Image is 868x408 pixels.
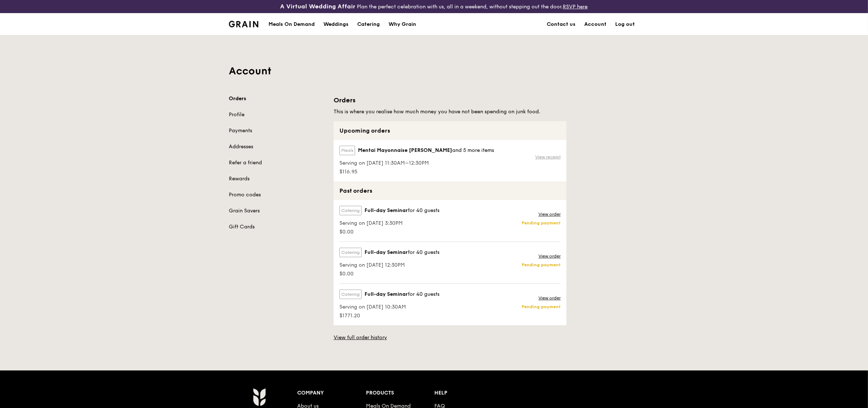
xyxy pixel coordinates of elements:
[580,13,611,35] a: Account
[339,262,439,269] span: Serving on [DATE] 12:30PM
[339,220,439,227] span: Serving on [DATE] 3:30PM
[339,312,439,319] span: $1771.20
[229,64,639,78] h1: Account
[538,295,561,301] a: View order
[365,291,408,298] span: Full-day Seminar
[435,388,503,398] div: Help
[229,143,325,150] a: Addresses
[229,159,325,166] a: Refer a friend
[365,249,408,256] span: Full-day Seminar
[538,211,561,217] a: View order
[542,13,580,35] a: Contact us
[408,207,439,213] span: for 40 guests
[522,220,561,226] p: Pending payment
[538,253,561,259] a: View order
[535,154,561,160] a: View receipt
[323,13,349,35] div: Weddings
[339,160,494,167] span: Serving on [DATE] 11:30AM–12:30PM
[229,21,258,27] img: Grain
[339,228,439,236] span: $0.00
[229,223,325,231] a: Gift Cards
[297,388,366,398] div: Company
[339,168,494,176] span: $116.95
[611,13,639,35] a: Log out
[452,147,494,153] span: and 5 more items
[365,207,408,214] span: Full-day Seminar
[229,207,325,215] a: Grain Savers
[389,13,416,35] div: Why Grain
[229,95,325,102] a: Orders
[334,334,387,341] a: View full order history
[319,13,353,35] a: Weddings
[339,270,439,278] span: $0.00
[253,388,266,406] img: Grain
[408,249,439,255] span: for 40 guests
[339,248,362,257] label: Catering
[357,13,380,35] div: Catering
[229,13,258,35] a: GrainGrain
[334,95,566,105] h1: Orders
[358,147,452,154] span: Mentai Mayonnaise [PERSON_NAME]
[408,291,439,297] span: for 40 guests
[334,108,566,115] h5: This is where you realise how much money you have not been spending on junk food.
[229,127,325,134] a: Payments
[339,146,355,155] label: Meals
[280,3,356,10] h3: A Virtual Wedding Affair
[353,13,384,35] a: Catering
[334,181,566,200] div: Past orders
[339,303,439,311] span: Serving on [DATE] 10:30AM
[563,4,588,10] a: RSVP here
[229,175,325,183] a: Rewards
[339,290,362,299] label: Catering
[339,206,362,215] label: Catering
[384,13,421,35] a: Why Grain
[522,262,561,268] p: Pending payment
[229,191,325,199] a: Promo codes
[334,121,566,140] div: Upcoming orders
[366,388,435,398] div: Products
[522,304,561,310] p: Pending payment
[224,3,644,10] div: Plan the perfect celebration with us, all in a weekend, without stepping out the door.
[268,13,315,35] div: Meals On Demand
[229,111,325,118] a: Profile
